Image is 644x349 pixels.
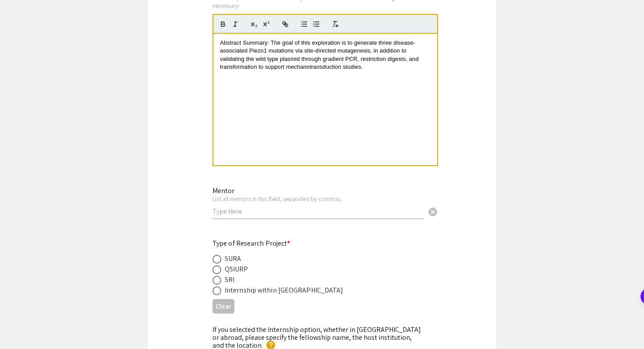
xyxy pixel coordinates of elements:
[428,207,438,217] span: cancel
[225,254,241,264] div: SURA
[212,207,424,216] input: Type Here
[212,186,234,195] mat-label: Mentor
[220,39,420,70] span: Abstract Summary: The goal of this exploration is to generate three disease-associated Piezo1 mut...
[225,285,343,296] div: Internship within [GEOGRAPHIC_DATA]
[212,195,424,203] div: List all mentors in this field, separated by commas.
[225,275,234,285] div: SRI
[212,299,234,314] button: Clear
[424,203,442,220] button: Clear
[225,264,248,275] div: QSIURP
[7,310,37,342] iframe: Chat
[212,239,290,248] mat-label: Type of Research Project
